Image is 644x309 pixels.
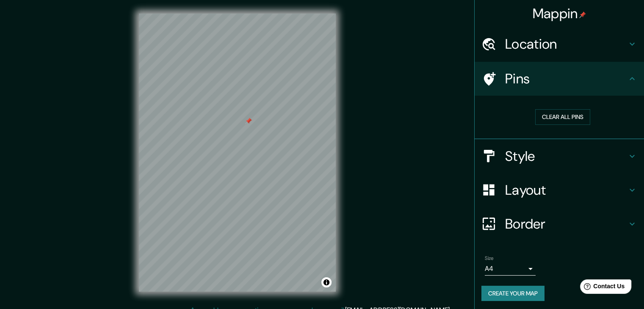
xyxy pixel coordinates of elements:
div: A4 [485,262,536,276]
h4: Layout [505,182,627,199]
label: Size [485,254,494,262]
div: Pins [475,62,644,96]
div: Border [475,207,644,241]
h4: Pins [505,70,627,87]
button: Clear all pins [535,109,590,125]
canvas: Map [139,14,336,292]
button: Create your map [481,286,544,301]
button: Toggle attribution [321,277,332,287]
iframe: Help widget launcher [569,276,635,300]
div: Location [475,27,644,61]
h4: Style [505,148,627,165]
h4: Location [505,36,627,52]
div: Layout [475,173,644,207]
h4: Border [505,215,627,232]
img: pin-icon.png [579,11,586,18]
div: Style [475,139,644,173]
h4: Mappin [533,5,586,22]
